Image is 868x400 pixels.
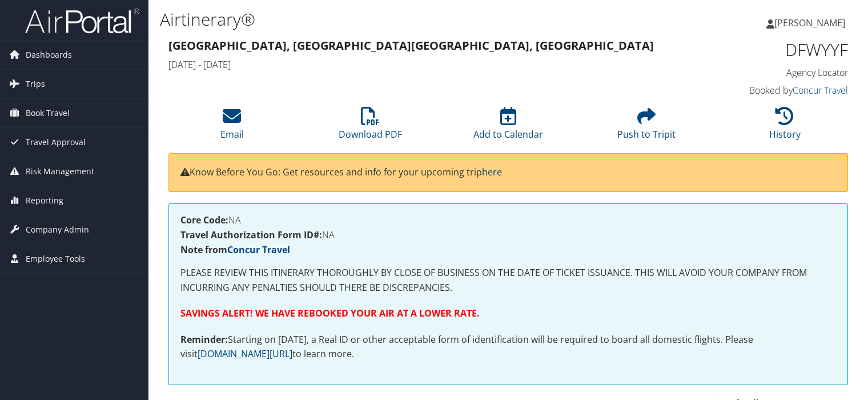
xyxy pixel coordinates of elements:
span: Trips [26,70,45,98]
strong: Travel Authorization Form ID#: [180,229,322,241]
a: Email [220,113,244,141]
strong: Core Code: [180,214,228,226]
span: Risk Management [26,157,94,186]
strong: [GEOGRAPHIC_DATA], [GEOGRAPHIC_DATA] [GEOGRAPHIC_DATA], [GEOGRAPHIC_DATA] [168,38,654,53]
h4: NA [180,215,836,225]
span: Travel Approval [26,128,86,157]
a: Concur Travel [793,84,848,97]
h4: NA [180,230,836,239]
h1: DFWYYF [691,38,848,62]
h4: [DATE] - [DATE] [168,58,674,71]
a: [DOMAIN_NAME][URL] [198,347,292,360]
p: Starting on [DATE], a Real ID or other acceptable form of identification will be required to boar... [180,333,836,362]
span: Dashboards [26,41,72,69]
span: Company Admin [26,215,89,244]
a: Concur Travel [227,243,290,256]
a: Add to Calendar [473,113,543,141]
span: [PERSON_NAME] [774,17,845,29]
h4: Booked by [691,84,848,97]
strong: SAVINGS ALERT! WE HAVE REBOOKED YOUR AIR AT A LOWER RATE. [180,307,480,319]
img: airportal-logo.png [25,7,139,34]
p: Know Before You Go: Get resources and info for your upcoming trip [180,165,836,180]
h4: Agency Locator [691,66,848,79]
p: PLEASE REVIEW THIS ITINERARY THOROUGHLY BY CLOSE OF BUSINESS ON THE DATE OF TICKET ISSUANCE. THIS... [180,266,836,295]
a: here [482,166,502,178]
a: Push to Tripit [617,113,676,141]
a: History [769,113,801,141]
a: Download PDF [339,113,402,141]
strong: Note from [180,243,290,256]
h1: Airtinerary® [160,7,624,31]
a: [PERSON_NAME] [766,6,857,40]
span: Reporting [26,186,63,215]
strong: Reminder: [180,333,228,346]
span: Employee Tools [26,245,85,273]
span: Book Travel [26,99,70,127]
